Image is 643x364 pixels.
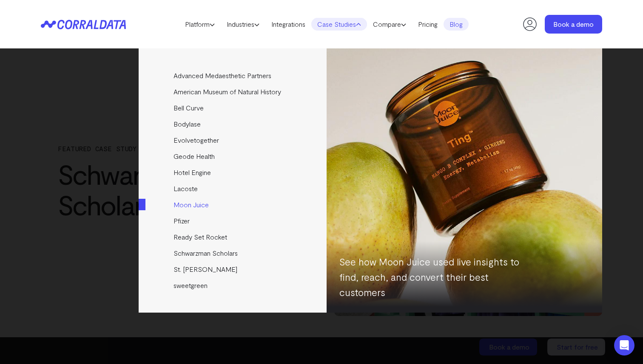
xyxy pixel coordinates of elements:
a: sweetgreen [139,277,328,293]
a: Ready Set Rocket [139,229,328,245]
a: Book a demo [545,15,602,34]
a: Bell Curve [139,100,328,116]
a: American Museum of Natural History [139,84,328,100]
a: Platform [179,18,221,31]
a: Integrations [265,18,311,31]
a: Pfizer [139,213,328,229]
div: Open Intercom Messenger [614,335,634,356]
a: Schwarzman Scholars [139,245,328,261]
p: See how Moon Juice used live insights to find, reach, and convert their best customers [339,254,531,300]
a: Bodylase [139,116,328,132]
a: Industries [221,18,265,31]
a: Moon Juice [139,197,328,213]
a: Evolvetogether [139,132,328,148]
a: Geode Health [139,148,328,164]
a: Blog [444,18,469,31]
a: Advanced Medaesthetic Partners [139,68,328,84]
a: Compare [367,18,412,31]
a: Lacoste [139,181,328,197]
a: Hotel Engine [139,164,328,181]
a: Pricing [412,18,444,31]
a: St. [PERSON_NAME] [139,261,328,277]
a: Case Studies [311,18,367,31]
